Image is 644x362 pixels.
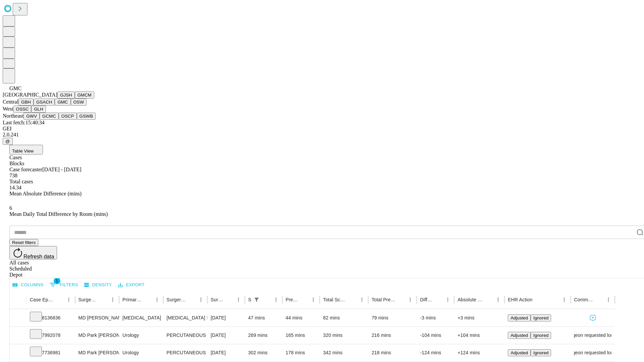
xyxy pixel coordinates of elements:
div: EHR Action [508,297,532,302]
div: [DATE] [211,327,241,344]
div: Surgeon requested longer [574,327,611,344]
button: Menu [406,295,415,304]
button: GSWB [77,113,96,120]
span: Adjusted [511,333,528,338]
div: Case Epic Id [30,297,54,302]
button: Expand [13,312,23,324]
div: Primary Service [122,297,142,302]
div: Comments [574,297,593,302]
button: Menu [196,295,206,304]
span: [GEOGRAPHIC_DATA] [3,92,57,98]
div: 269 mins [248,327,279,344]
button: GCMC [40,113,59,120]
button: OSCP [59,113,77,120]
div: -104 mins [420,327,451,344]
div: 216 mins [372,327,414,344]
button: OSW [71,99,87,106]
div: +3 mins [458,309,501,326]
div: Surgery Name [167,297,186,302]
div: 2.0.241 [3,132,641,138]
button: GBH [18,99,34,106]
button: Reset filters [9,239,38,246]
button: @ [3,138,13,145]
div: 8136836 [30,309,72,326]
button: GMCM [75,92,94,99]
button: Menu [309,295,318,304]
span: Refresh data [23,254,54,259]
div: +124 mins [458,344,501,361]
span: Ignored [533,315,548,320]
button: Menu [64,295,73,304]
div: 7736981 [30,344,72,361]
div: [MEDICAL_DATA] [122,309,160,326]
button: Menu [357,295,367,304]
div: [DATE] [211,344,241,361]
button: Menu [234,295,243,304]
div: Surgeon Name [78,297,98,302]
div: Urology [122,327,160,344]
button: Expand [13,347,23,359]
div: PERCUTANEOUS NEPHROSTOLITHOTOMY OVER 2CM [167,344,204,361]
button: GJSH [57,92,75,99]
div: MD Park [PERSON_NAME] [78,344,116,361]
span: GMC [9,85,21,91]
button: Sort [224,295,234,304]
div: +104 mins [458,327,501,344]
button: GMC [55,99,70,106]
span: Adjusted [511,350,528,355]
span: Total cases [9,179,33,184]
span: Mean Absolute Difference (mins) [9,191,82,196]
button: Menu [443,295,452,304]
button: Menu [493,295,503,304]
span: Ignored [533,350,548,355]
span: Central [3,99,18,105]
div: MD Park [PERSON_NAME] [78,327,116,344]
div: 47 mins [248,309,279,326]
button: Sort [533,295,542,304]
span: West [3,106,13,112]
div: GEI [3,126,641,132]
button: Expand [13,330,23,342]
button: Ignored [531,349,551,356]
div: MD [PERSON_NAME] [PERSON_NAME] Md [78,309,116,326]
div: Absolute Difference [458,297,483,302]
button: Sort [55,295,64,304]
div: 165 mins [286,327,317,344]
span: Mean Daily Total Difference by Room (mins) [9,211,108,217]
button: Adjusted [508,349,531,356]
div: -124 mins [420,344,451,361]
button: Menu [108,295,117,304]
div: [MEDICAL_DATA] SKIN [MEDICAL_DATA] MUSCLE AND BONE [167,309,204,326]
button: Ignored [531,314,551,321]
div: Total Predicted Duration [372,297,396,302]
div: Scheduled In Room Duration [248,297,251,302]
div: Surgery Date [211,297,224,302]
button: Sort [396,295,406,304]
span: Northeast [3,113,23,119]
span: 1 [54,278,60,284]
div: 178 mins [286,344,317,361]
button: Sort [594,295,604,304]
button: Ignored [531,332,551,339]
span: Surgeon requested longer [565,344,621,361]
button: Adjusted [508,332,531,339]
div: 7992078 [30,327,72,344]
div: Total Scheduled Duration [323,297,347,302]
button: Sort [143,295,152,304]
div: 1 active filter [252,295,261,304]
button: Adjusted [508,314,531,321]
button: Sort [187,295,196,304]
div: 342 mins [323,344,365,361]
span: @ [5,139,10,144]
span: 14.34 [9,185,21,190]
span: Case forecaster [9,167,42,172]
button: Menu [604,295,613,304]
button: Menu [152,295,162,304]
div: PERCUTANEOUS NEPHROSTOLITHOTOMY OVER 2CM [167,327,204,344]
span: Table View [12,148,34,154]
button: GLH [31,106,46,113]
div: 44 mins [286,309,317,326]
div: [DATE] [211,309,241,326]
button: Sort [484,295,493,304]
button: Export [116,280,146,290]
